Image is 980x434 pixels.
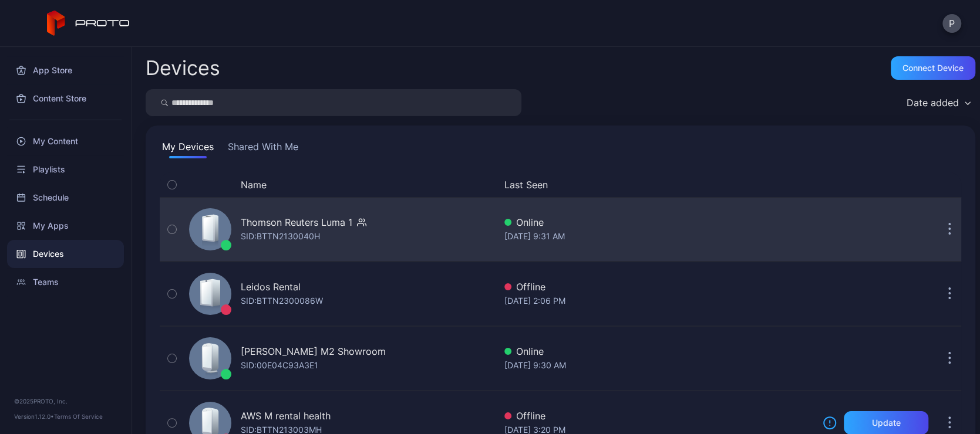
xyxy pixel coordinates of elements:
a: My Content [7,127,124,155]
div: SID: BTTN2130040H [241,229,320,243]
a: Content Store [7,84,124,113]
div: [DATE] 9:31 AM [504,229,813,243]
button: P [942,14,961,33]
div: Offline [504,409,813,423]
div: Update [872,418,901,428]
div: Online [504,344,813,358]
div: Online [504,215,813,229]
div: Leidos Rental [241,280,301,294]
div: SID: BTTN2300086W [241,294,323,308]
div: [DATE] 9:30 AM [504,358,813,372]
button: My Devices [160,140,216,158]
div: Offline [504,280,813,294]
div: [PERSON_NAME] M2 Showroom [241,344,386,358]
div: Date added [907,97,959,108]
div: Thomson Reuters Luma 1 [241,215,352,229]
button: Name [241,178,267,192]
a: App Store [7,56,124,84]
a: Schedule [7,184,124,212]
a: Playlists [7,155,124,184]
div: © 2025 PROTO, Inc. [14,396,117,406]
a: My Apps [7,212,124,240]
button: Last Seen [504,178,809,192]
div: Options [938,178,961,192]
button: Shared With Me [225,140,301,158]
div: SID: 00E04C93A3E1 [241,358,318,372]
span: Version 1.12.0 • [14,413,54,420]
a: Devices [7,240,124,268]
button: Date added [901,89,975,116]
div: Update Device [818,178,924,192]
h2: Devices [146,57,220,79]
div: [DATE] 2:06 PM [504,294,813,308]
div: AWS M rental health [241,409,331,423]
button: Connect device [891,56,975,80]
div: Connect device [902,63,964,73]
a: Terms Of Service [54,413,103,420]
a: Teams [7,268,124,296]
